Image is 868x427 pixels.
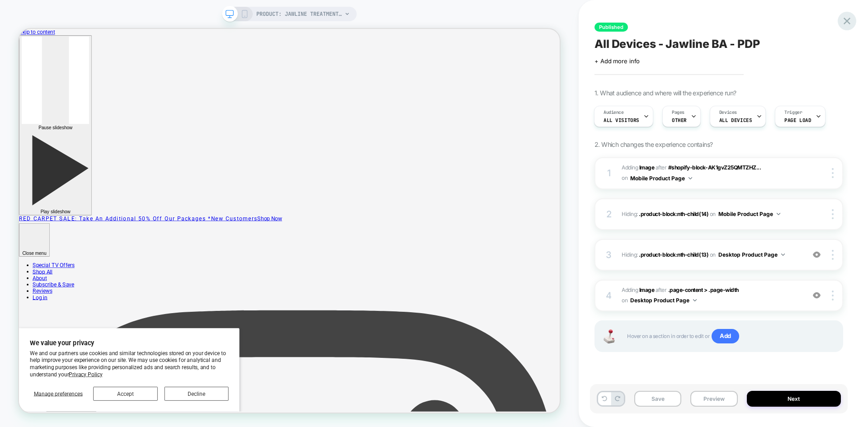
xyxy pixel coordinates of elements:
span: Published [594,23,628,32]
span: .page-content > .page-width [668,286,739,293]
button: Mobile Product Page [718,208,780,220]
button: Desktop Product Page [718,249,785,260]
img: down arrow [781,253,785,256]
span: Pause slideshow [26,128,71,135]
span: on [710,250,716,260]
span: AFTER [656,164,667,171]
img: Joystick [600,329,618,343]
button: Next [747,391,841,407]
span: Close menu [5,296,37,302]
span: Pages [672,109,684,116]
a: About [18,328,37,337]
span: + Add more info [594,57,640,65]
span: Adding [622,164,654,171]
img: down arrow [693,299,697,301]
img: crossed eye [813,251,821,258]
img: close [832,168,834,178]
a: Reviews [18,345,44,354]
div: 4 [604,287,613,304]
span: on [622,296,627,305]
span: #shopify-block-AK1gvZ25QMTZHZ... [668,164,761,171]
span: All Devices - Jawline BA - PDP [594,37,760,51]
button: Mobile Product Page [630,173,692,184]
img: crossed eye [813,291,821,299]
button: Preview [690,391,737,407]
div: 3 [604,247,613,263]
span: AFTER [656,286,667,293]
span: 1. What audience and where will the experience run? [594,89,736,97]
img: down arrow [689,177,692,179]
img: close [832,291,834,300]
span: Hiding : [622,208,800,220]
span: Devices [719,109,737,116]
span: Adding [622,286,654,293]
a: Subscribe & Save [18,337,74,345]
span: Page Load [784,117,811,123]
h2: We value your privacy [14,413,279,424]
span: Trigger [784,109,802,116]
span: .product-block:nth-child(14) [639,211,708,217]
button: Desktop Product Page [630,295,697,306]
a: Shop All [18,319,45,328]
a: Log in [18,354,38,362]
div: 1 [604,165,613,181]
span: Hover on a section in order to edit or [627,329,833,343]
img: down arrow [777,213,780,215]
span: Audience [604,109,624,116]
a: Special TV Offers [18,311,74,319]
span: 2. Which changes the experience contains? [594,141,712,148]
span: Shop Now [318,249,351,257]
span: on [710,209,716,219]
span: All Visitors [604,117,639,123]
span: PRODUCT: Jawline Treatment with MDL Technology [genucel] [256,7,342,21]
span: Play slideshow [29,240,69,247]
span: OTHER [672,117,687,123]
span: ALL DEVICES [719,117,752,123]
span: on [622,173,627,183]
img: close [832,209,834,219]
img: close [832,250,834,260]
span: Add [712,329,739,343]
span: .product-block:nth-child(13) [639,251,708,258]
button: Save [634,391,681,407]
div: 2 [604,206,613,222]
b: Image [639,164,655,171]
span: Hiding : [622,249,800,260]
b: Image [639,286,655,293]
